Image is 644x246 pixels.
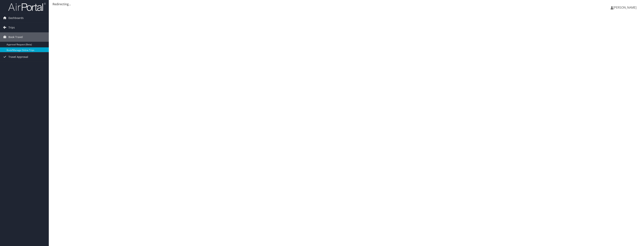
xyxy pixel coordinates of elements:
[8,2,46,11] img: airportal-logo.png
[613,5,636,10] span: [PERSON_NAME]
[8,52,28,62] span: Travel Approval
[53,2,640,6] div: Redirecting...
[611,2,640,13] a: [PERSON_NAME]
[8,32,23,42] span: Book Travel
[8,23,15,32] span: Trips
[8,13,24,23] span: Dashboards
